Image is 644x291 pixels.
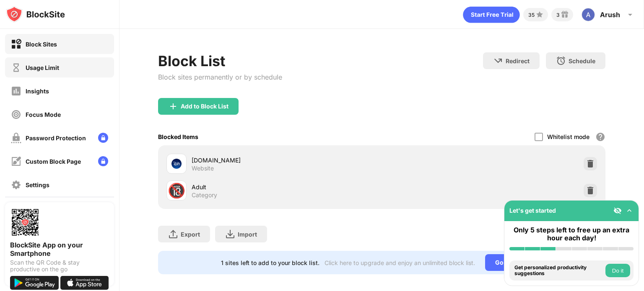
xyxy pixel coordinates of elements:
img: download-on-the-app-store.svg [60,276,109,290]
div: Focus Mode [26,111,61,118]
div: Password Protection [26,134,86,142]
div: Blocked Items [158,133,198,140]
div: 3 [556,12,560,18]
div: Add to Block List [181,103,229,110]
div: Usage Limit [26,64,59,71]
div: 1 sites left to add to your block list. [221,259,319,266]
div: Export [181,231,200,238]
div: Redirect [506,57,530,64]
img: settings-off.svg [11,180,21,190]
img: lock-menu.svg [98,156,108,166]
img: time-usage-off.svg [11,62,21,73]
div: Only 5 steps left to free up an extra hour each day! [509,226,634,242]
div: Schedule [569,57,595,64]
div: Scan the QR Code & stay productive on the go [10,259,109,273]
img: focus-off.svg [11,109,21,120]
div: animation [463,6,520,23]
img: reward-small.svg [560,10,570,20]
img: favicons [171,159,182,169]
div: Go Unlimited [485,254,543,271]
img: password-protection-off.svg [11,133,21,143]
div: Import [238,231,257,238]
div: Block Sites [26,41,57,48]
div: Let's get started [509,207,556,214]
div: 🔞 [168,182,185,199]
div: Custom Block Page [26,158,81,165]
img: ACg8ocJ3OryP2YFF33DqxMVJoTbAB5SkvEa1gQKKvXjPcV06Fex-tg=s96-c [582,8,595,21]
img: options-page-qr-code.png [10,207,40,237]
img: lock-menu.svg [98,133,108,143]
div: Block List [158,52,282,70]
img: eye-not-visible.svg [613,206,622,215]
div: Whitelist mode [547,133,589,140]
div: Insights [26,88,49,95]
img: customize-block-page-off.svg [11,156,21,167]
img: points-small.svg [535,10,545,20]
div: Settings [26,181,49,188]
img: insights-off.svg [11,86,21,96]
div: [DOMAIN_NAME] [192,156,382,165]
div: Category [192,191,217,199]
div: Arush [600,10,620,19]
div: 35 [528,12,535,18]
div: Website [192,165,214,172]
div: BlockSite App on your Smartphone [10,241,109,258]
img: logo-blocksite.svg [6,6,65,23]
img: get-it-on-google-play.svg [10,276,59,290]
button: Do it [605,264,630,277]
div: Adult [192,183,382,191]
img: omni-setup-toggle.svg [625,206,634,215]
div: Block sites permanently or by schedule [158,73,282,81]
div: Get personalized productivity suggestions [514,265,603,277]
img: block-on.svg [11,39,21,49]
div: Click here to upgrade and enjoy an unlimited block list. [325,259,475,266]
